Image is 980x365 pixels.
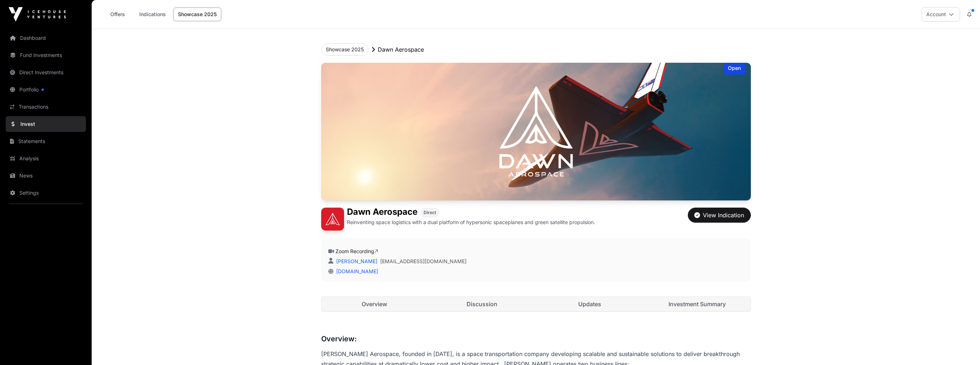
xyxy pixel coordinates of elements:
[424,210,436,215] span: Direct
[6,133,86,149] a: Statements
[103,8,132,21] a: Offers
[9,7,66,22] img: Icehouse Ventures Logo
[922,7,960,22] button: Account
[321,43,368,56] button: Showcase 2025
[322,297,750,311] nav: Tabs
[537,297,643,311] a: Updates
[321,208,344,231] img: Dawn Aerospace
[688,208,751,223] button: View Indication
[6,99,86,115] a: Transactions
[944,331,980,365] iframe: Chat Widget
[688,215,751,222] a: View Indication
[380,258,467,265] a: [EMAIL_ADDRESS][DOMAIN_NAME]
[724,63,745,75] div: Open
[6,82,86,98] a: Portfolio
[378,45,424,54] p: Dawn Aerospace
[322,297,428,311] a: Overview
[173,8,221,21] a: Showcase 2025
[644,297,750,311] a: Investment Summary
[6,47,86,63] a: Fund Investments
[6,151,86,166] a: Analysis
[694,211,744,219] div: View Indication
[347,219,595,226] p: Reinventing space logistics with a dual platform of hypersonic spaceplanes and green satellite pr...
[335,258,377,264] a: [PERSON_NAME]
[6,30,86,46] a: Dashboard
[429,297,535,311] a: Discussion
[6,116,86,132] a: Invest
[6,65,86,80] a: Direct Investments
[347,208,417,217] h1: Dawn Aerospace
[333,268,378,274] a: [DOMAIN_NAME]
[335,248,378,254] a: Zoom Recording
[6,185,86,201] a: Settings
[321,333,751,345] h3: Overview:
[321,63,751,200] img: Dawn Aerospace
[6,168,86,184] a: News
[135,8,170,21] a: Indications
